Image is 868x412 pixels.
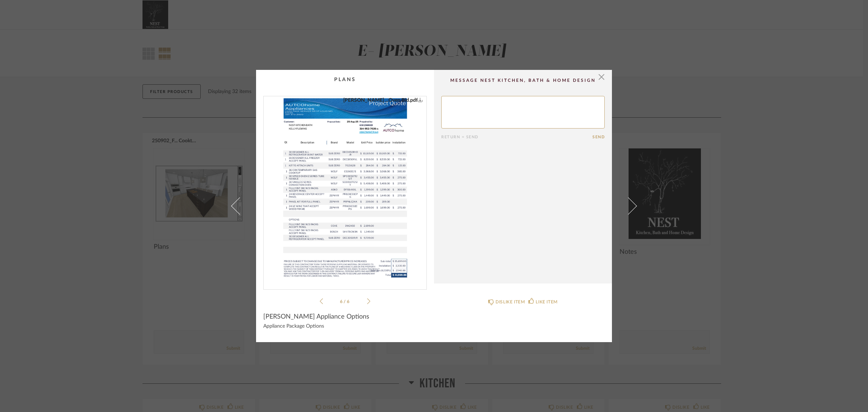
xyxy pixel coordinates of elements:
span: 6 [340,299,344,304]
a: [PERSON_NAME] ...Oven Bid.pdf [273,96,417,283]
span: 6 [347,299,350,304]
a: [PERSON_NAME] ...Oven Bid.pdf [343,96,423,104]
div: LIKE ITEM [536,298,557,306]
span: / [344,299,347,304]
button: Close [594,70,609,84]
button: Send [592,135,605,139]
img: d114f18e-ece7-4115-802a-f125e4743f34_1000x1000.jpg [273,96,417,283]
div: Appliance Package Options [263,324,427,329]
div: Return = Send [441,135,592,139]
div: DISLIKE ITEM [495,298,525,306]
div: 5 [264,96,426,283]
span: [PERSON_NAME] Appliance Options [263,313,369,321]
